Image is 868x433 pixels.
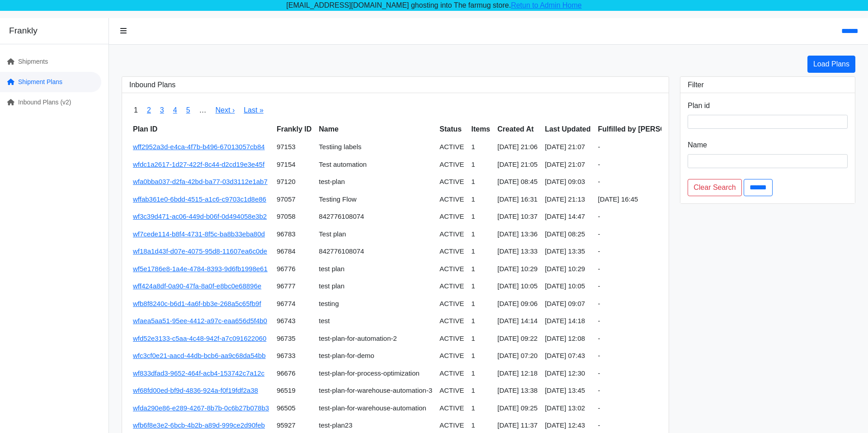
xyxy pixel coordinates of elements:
td: ACTIVE [436,156,467,174]
td: ACTIVE [436,278,467,295]
td: [DATE] 09:22 [494,330,541,348]
td: ACTIVE [436,382,467,400]
td: [DATE] 21:06 [494,138,541,156]
th: Name [315,120,436,138]
td: ACTIVE [436,208,467,226]
td: - [594,138,703,156]
td: [DATE] 08:45 [494,173,541,191]
td: 1 [467,347,494,365]
td: [DATE] 16:31 [494,191,541,208]
td: Testing Flow [315,191,436,208]
td: 1 [467,365,494,382]
span: … [195,100,211,120]
td: [DATE] 13:33 [494,243,541,260]
td: - [594,295,703,313]
td: - [594,173,703,191]
td: test-plan-for-warehouse-automation [315,400,436,417]
td: [DATE] 14:47 [541,208,594,226]
a: 2 [147,106,151,114]
a: Retun to Admin Home [511,1,582,9]
td: [DATE] 08:25 [541,226,594,243]
td: 96676 [273,365,315,382]
td: 96783 [273,226,315,243]
td: 96743 [273,312,315,330]
a: Last » [244,106,264,114]
td: test plan [315,260,436,278]
a: wf7cede114-b8f4-4731-8f5c-ba8b33eba80d [133,230,265,238]
td: [DATE] 12:18 [494,365,541,382]
td: [DATE] 12:08 [541,330,594,348]
td: - [594,243,703,260]
a: 5 [186,106,190,114]
td: ACTIVE [436,295,467,313]
a: wff424a8df-0a90-47fa-8a0f-e8bc0e68896e [133,282,261,290]
td: Test automation [315,156,436,174]
a: Next › [216,106,235,114]
td: [DATE] 07:20 [494,347,541,365]
label: Plan id [688,100,710,111]
td: ACTIVE [436,243,467,260]
td: test-plan-for-process-optimization [315,365,436,382]
th: Last Updated [541,120,594,138]
td: ACTIVE [436,330,467,348]
td: - [594,156,703,174]
h3: Inbound Plans [129,80,661,89]
td: 1 [467,330,494,348]
td: 1 [467,138,494,156]
td: [DATE] 13:02 [541,400,594,417]
a: 4 [173,106,177,114]
a: wfda290e86-e289-4267-8b7b-0c6b27b078b3 [133,404,269,412]
td: Test plan [315,226,436,243]
td: [DATE] 09:25 [494,400,541,417]
td: 1 [467,312,494,330]
td: 96777 [273,278,315,295]
a: wfa0bba037-d2fa-42bd-ba77-03d3112e1ab7 [133,178,268,185]
td: [DATE] 21:07 [541,156,594,174]
a: wff2952a3d-e4ca-4f7b-b496-67013057cb84 [133,143,265,151]
th: Items [467,120,494,138]
td: 96774 [273,295,315,313]
td: [DATE] 10:05 [541,278,594,295]
td: [DATE] 10:29 [494,260,541,278]
th: Created At [494,120,541,138]
td: [DATE] 12:30 [541,365,594,382]
td: 1 [467,400,494,417]
th: Status [436,120,467,138]
a: wf68fd00ed-bf9d-4836-924a-f0f19fdf2a38 [133,386,258,394]
td: [DATE] 14:14 [494,312,541,330]
h3: Filter [688,80,848,89]
a: wfb8f8240c-b6d1-4a6f-bb3e-268a5c65fb9f [133,300,261,307]
td: [DATE] 16:45 [594,191,703,208]
a: wfdc1a2617-1d27-422f-8c44-d2cd19e3e45f [133,160,264,168]
td: 1 [467,295,494,313]
td: - [594,365,703,382]
td: [DATE] 21:13 [541,191,594,208]
a: wf18a1d43f-d07e-4075-95d8-11607ea6c0de [133,247,267,255]
td: [DATE] 10:37 [494,208,541,226]
td: - [594,400,703,417]
td: ACTIVE [436,400,467,417]
td: test-plan-for-warehouse-automation-3 [315,382,436,400]
td: Testiing labels [315,138,436,156]
th: Frankly ID [273,120,315,138]
td: - [594,260,703,278]
a: Clear Search [688,179,741,196]
a: Load Plans [807,56,855,73]
td: [DATE] 10:05 [494,278,541,295]
td: - [594,208,703,226]
td: [DATE] 14:18 [541,312,594,330]
td: ACTIVE [436,191,467,208]
td: 97058 [273,208,315,226]
td: 97153 [273,138,315,156]
td: 1 [467,156,494,174]
td: [DATE] 21:05 [494,156,541,174]
td: test-plan-for-demo [315,347,436,365]
td: 96784 [273,243,315,260]
td: [DATE] 21:07 [541,138,594,156]
td: 1 [467,382,494,400]
td: ACTIVE [436,260,467,278]
td: - [594,312,703,330]
td: - [594,226,703,243]
td: [DATE] 09:07 [541,295,594,313]
td: 96505 [273,400,315,417]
